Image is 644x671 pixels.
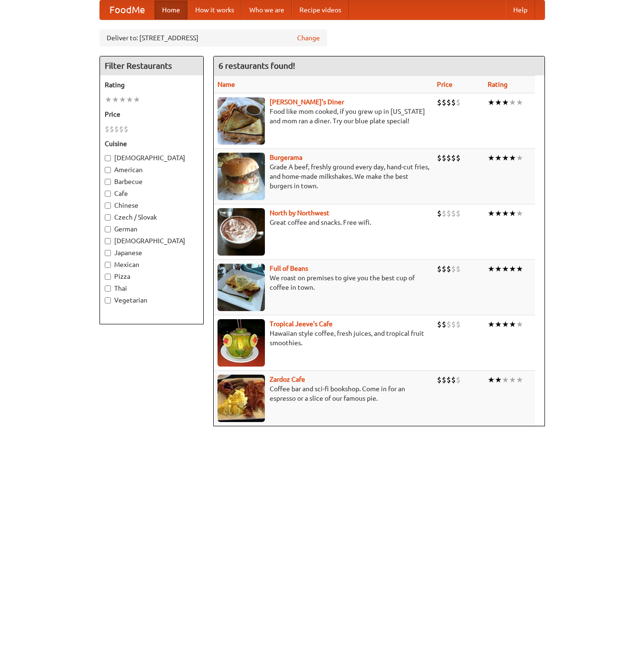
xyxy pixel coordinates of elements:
[516,208,523,219] li: ★
[105,212,199,222] label: Czech / Slovak
[495,153,502,163] li: ★
[451,97,456,108] li: $
[509,97,516,108] li: ★
[488,97,495,108] li: ★
[119,94,126,105] li: ★
[105,250,111,256] input: Japanese
[502,97,509,108] li: ★
[446,153,451,163] li: $
[124,124,128,134] li: $
[105,226,111,232] input: German
[488,153,495,163] li: ★
[218,61,295,70] ng-pluralize: 6 restaurants found!
[105,274,111,280] input: Pizza
[495,264,502,274] li: ★
[126,94,133,105] li: ★
[442,264,446,274] li: $
[516,264,523,274] li: ★
[495,375,502,385] li: ★
[509,375,516,385] li: ★
[442,208,446,219] li: $
[270,320,333,328] a: Tropical Jeeve's Cafe
[442,97,446,108] li: $
[456,319,461,330] li: $
[451,208,456,219] li: $
[105,165,199,175] label: American
[509,264,516,274] li: ★
[105,238,111,244] input: [DEMOGRAPHIC_DATA]
[437,81,453,88] a: Price
[516,153,523,163] li: ★
[509,319,516,330] li: ★
[114,124,119,134] li: $
[105,272,199,281] label: Pizza
[516,375,523,385] li: ★
[502,319,509,330] li: ★
[270,154,302,161] a: Burgerama
[105,110,199,119] h5: Price
[509,208,516,219] li: ★
[105,262,111,268] input: Mexican
[218,319,265,367] img: jeeves.jpg
[442,375,446,385] li: $
[105,191,111,197] input: Cafe
[516,319,523,330] li: ★
[270,209,329,217] a: North by Northwest
[270,98,344,106] a: [PERSON_NAME]'s Diner
[451,153,456,163] li: $
[506,0,535,19] a: Help
[451,375,456,385] li: $
[242,0,292,19] a: Who we are
[154,0,188,19] a: Home
[105,155,111,161] input: [DEMOGRAPHIC_DATA]
[437,264,442,274] li: $
[105,202,111,209] input: Chinese
[495,208,502,219] li: ★
[218,81,235,88] a: Name
[495,97,502,108] li: ★
[270,376,305,383] a: Zardoz Cafe
[488,264,495,274] li: ★
[105,177,199,186] label: Barbecue
[218,384,429,403] p: Coffee bar and sci-fi bookshop. Come in for an espresso or a slice of our famous pie.
[105,214,111,221] input: Czech / Slovak
[488,81,508,88] a: Rating
[456,375,461,385] li: $
[100,56,203,75] h4: Filter Restaurants
[218,329,429,348] p: Hawaiian style coffee, fresh juices, and tropical fruit smoothies.
[105,295,199,305] label: Vegetarian
[502,264,509,274] li: ★
[509,153,516,163] li: ★
[446,264,451,274] li: $
[437,153,442,163] li: $
[488,208,495,219] li: ★
[100,29,327,46] div: Deliver to: [STREET_ADDRESS]
[105,297,111,303] input: Vegetarian
[437,208,442,219] li: $
[218,218,429,227] p: Great coffee and snacks. Free wifi.
[105,124,109,134] li: $
[488,375,495,385] li: ★
[456,153,461,163] li: $
[218,107,429,126] p: Food like mom cooked, if you grew up in [US_STATE] and mom ran a diner. Try our blue plate special!
[105,285,111,292] input: Thai
[292,0,349,19] a: Recipe videos
[119,124,124,134] li: $
[112,94,119,105] li: ★
[502,208,509,219] li: ★
[105,153,199,163] label: [DEMOGRAPHIC_DATA]
[105,201,199,210] label: Chinese
[456,264,461,274] li: $
[133,94,140,105] li: ★
[105,260,199,269] label: Mexican
[218,208,265,256] img: north.jpg
[105,284,199,293] label: Thai
[297,33,320,43] a: Change
[105,236,199,246] label: [DEMOGRAPHIC_DATA]
[270,265,308,272] a: Full of Beans
[218,375,265,422] img: zardoz.jpg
